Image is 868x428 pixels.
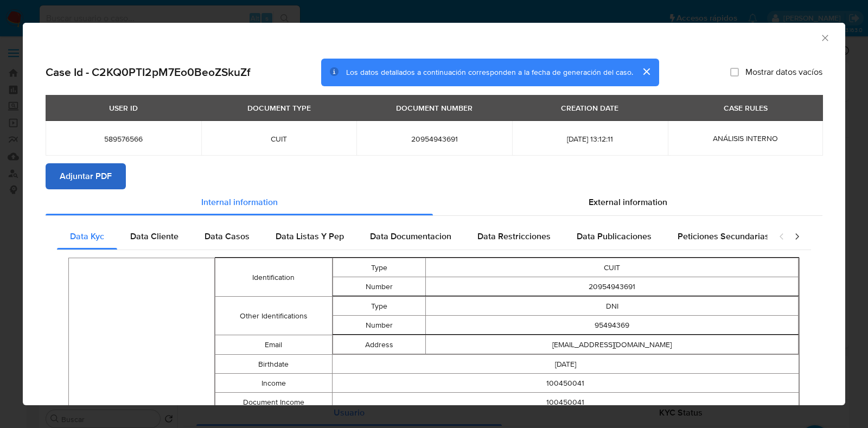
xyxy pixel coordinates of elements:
[820,33,829,42] button: Cerrar ventana
[215,393,332,412] td: Document Income
[589,196,667,208] span: External information
[332,355,799,374] td: [DATE]
[390,99,479,117] div: DOCUMENT NUMBER
[426,258,799,277] td: CUIT
[332,393,799,412] td: 100450041
[60,164,112,188] span: Adjuntar PDF
[215,335,332,355] td: Email
[46,163,126,189] button: Adjuntar PDF
[215,297,332,335] td: Other Identifications
[241,99,317,117] div: DOCUMENT TYPE
[426,277,799,296] td: 20954943691
[201,196,278,208] span: Internal information
[525,134,655,144] span: [DATE] 13:12:11
[426,297,799,316] td: DNI
[70,230,104,242] span: Data Kyc
[577,230,652,242] span: Data Publicaciones
[333,297,426,316] td: Type
[426,316,799,335] td: 95494369
[46,189,822,215] div: Detailed info
[333,258,426,277] td: Type
[205,230,250,242] span: Data Casos
[369,134,499,144] span: 20954943691
[333,316,426,335] td: Number
[59,134,188,144] span: 589576566
[333,335,426,354] td: Address
[332,374,799,393] td: 100450041
[477,230,551,242] span: Data Restricciones
[745,67,822,78] span: Mostrar datos vacíos
[46,65,250,79] h2: Case Id - C2KQ0PTI2pM7Eo0BeoZSkuZf
[103,99,144,117] div: USER ID
[346,67,633,78] span: Los datos detallados a continuación corresponden a la fecha de generación del caso.
[678,230,769,242] span: Peticiones Secundarias
[276,230,344,242] span: Data Listas Y Pep
[554,99,625,117] div: CREATION DATE
[57,223,768,250] div: Detailed internal info
[215,258,332,297] td: Identification
[215,355,332,374] td: Birthdate
[717,99,774,117] div: CASE RULES
[370,230,451,242] span: Data Documentacion
[426,335,799,354] td: [EMAIL_ADDRESS][DOMAIN_NAME]
[730,68,739,76] input: Mostrar datos vacíos
[214,134,344,144] span: CUIT
[130,230,178,242] span: Data Cliente
[23,23,845,405] div: closure-recommendation-modal
[713,133,778,144] span: ANÁLISIS INTERNO
[215,374,332,393] td: Income
[333,277,426,296] td: Number
[633,59,659,85] button: cerrar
